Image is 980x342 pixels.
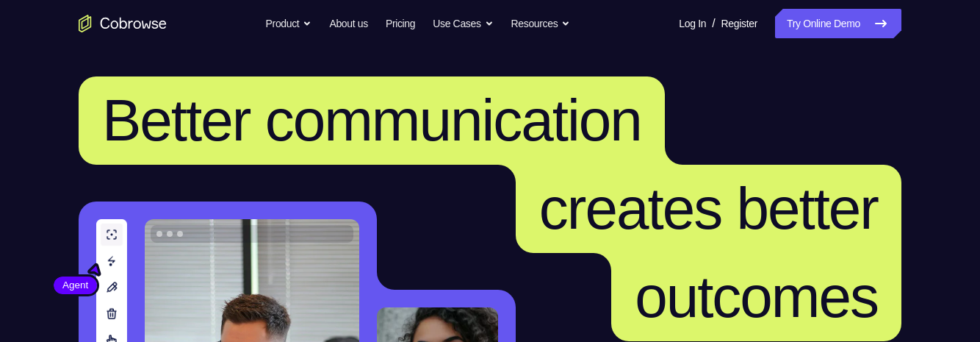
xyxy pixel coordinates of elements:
button: Product [266,9,312,38]
a: Register [721,9,757,38]
a: Pricing [386,9,415,38]
a: Try Online Demo [775,9,901,38]
a: Go to the home page [79,15,167,32]
span: outcomes [635,264,878,329]
span: Better communication [102,88,641,153]
a: Log In [679,9,706,38]
a: About us [329,9,367,38]
button: Use Cases [433,9,493,38]
span: / [712,15,715,32]
button: Resources [511,9,571,38]
span: creates better [539,176,878,241]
